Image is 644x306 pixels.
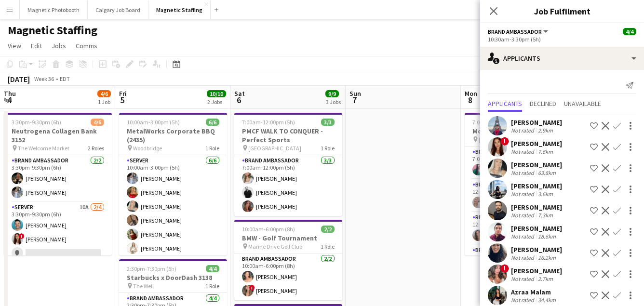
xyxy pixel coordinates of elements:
h3: BMW - Golf Tournament [234,234,342,242]
span: Woodbridge [133,145,162,152]
h3: Modern Day Wife Event 3070 [465,127,573,135]
a: View [4,40,25,52]
div: Azraa Malam [511,288,558,296]
h3: Starbucks x DoorDash 3138 [119,273,227,282]
h1: Magnetic Staffing [8,23,97,38]
div: [DATE] [8,74,30,84]
div: [PERSON_NAME] [511,118,562,127]
button: Magnetic Photobooth [20,0,88,19]
div: 3 Jobs [326,98,341,106]
div: Not rated [511,169,536,176]
span: Applicants [488,100,522,107]
app-card-role: Brand Ambassador2/23:30pm-9:30pm (6h)[PERSON_NAME][PERSON_NAME] [4,155,112,202]
span: 2/2 [321,226,335,233]
a: Edit [27,40,46,52]
div: Applicants [480,47,644,70]
h3: Neutrogena Collagen Bank 3152 [4,127,112,144]
div: Not rated [511,296,536,304]
span: 9/9 [325,90,339,97]
div: Not rated [511,212,536,219]
span: 2 Roles [88,145,104,152]
span: 10:00am-6:00pm (8h) [242,226,295,233]
span: 10:00am-3:00pm (5h) [127,119,180,126]
span: 4/4 [623,28,636,35]
span: Marine Drive Golf Club [248,243,302,250]
app-card-role: Brand Ambassador2/210:00am-6:00pm (8h)[PERSON_NAME]![PERSON_NAME] [234,253,342,300]
app-card-role: Brand Ambassador1/17:00am-1:00pm (6h)[PERSON_NAME] [465,146,573,179]
h3: PMCF WALK TO CONQUER - Perfect Sports [234,127,342,144]
span: 8 [463,94,477,106]
span: ! [249,285,255,291]
span: 4/6 [91,119,104,126]
h3: Job Fulfilment [480,5,644,17]
app-job-card: 10:00am-3:00pm (5h)6/6MetalWorks Corporate BBQ (2435) Woodbridge1 RoleServer6/610:00am-3:00pm (5h... [119,113,227,255]
div: 10:30am-3:30pm (5h) [488,36,636,43]
span: 1 Role [205,145,219,152]
div: Not rated [511,275,536,282]
span: Jobs [52,41,66,50]
span: ! [500,137,509,146]
div: [PERSON_NAME] [511,224,562,233]
span: 4/6 [97,90,111,97]
div: [PERSON_NAME] [511,245,562,254]
div: Not rated [511,148,536,155]
span: 3/3 [321,119,335,126]
span: 10/10 [207,90,226,97]
app-card-role: Registration1/112:00pm-8:00pm (8h)[PERSON_NAME] [465,212,573,245]
div: 3.6km [536,190,555,198]
div: 1 Job [98,98,110,106]
span: 5 [118,94,127,106]
span: Mon [465,89,477,98]
span: 6/6 [206,119,219,126]
span: Sun [349,89,361,98]
div: 2.7km [536,275,555,282]
span: 3:30pm-9:30pm (6h) [12,119,61,126]
div: EDT [60,75,70,82]
span: Sat [234,89,245,98]
span: 4 [2,94,16,106]
span: Unavailable [564,100,601,107]
div: 2.9km [536,127,555,134]
span: Thu [4,89,16,98]
span: 6 [233,94,245,106]
div: Not rated [511,233,536,240]
button: Magnetic Staffing [148,0,211,19]
span: [GEOGRAPHIC_DATA] [248,145,301,152]
app-card-role: Server10A2/43:30pm-9:30pm (6h)[PERSON_NAME]![PERSON_NAME] [4,202,112,277]
span: The Well [133,282,154,290]
app-job-card: 7:00am-8:00pm (13h)3/4Modern Day Wife Event 3070 [GEOGRAPHIC_DATA]4 RolesBrand Ambassador1/17:00a... [465,113,573,255]
span: 7:00am-12:00pm (5h) [242,119,295,126]
app-card-role: Brand Ambassador3/37:00am-12:00pm (5h)[PERSON_NAME][PERSON_NAME][PERSON_NAME] [234,155,342,216]
span: Fri [119,89,127,98]
app-card-role: Brand Ambassador1/112:00pm-8:00pm (8h)[PERSON_NAME] [465,179,573,212]
span: 1 Role [205,282,219,290]
div: [PERSON_NAME] [511,160,562,169]
div: 34.4km [536,296,558,304]
span: Brand Ambassador [488,28,542,35]
div: Not rated [511,190,536,198]
div: 16.2km [536,254,558,261]
div: [PERSON_NAME] [511,182,562,190]
span: ! [500,264,509,273]
app-job-card: 10:00am-6:00pm (8h)2/2BMW - Golf Tournament Marine Drive Golf Club1 RoleBrand Ambassador2/210:00a... [234,220,342,300]
button: Calgary Job Board [88,0,148,19]
span: 7 [348,94,361,106]
app-job-card: 7:00am-12:00pm (5h)3/3PMCF WALK TO CONQUER - Perfect Sports [GEOGRAPHIC_DATA]1 RoleBrand Ambassad... [234,113,342,216]
span: 2:30pm-7:30pm (5h) [127,265,176,272]
div: 3:30pm-9:30pm (6h)4/6Neutrogena Collagen Bank 3152 The Welcome Market2 RolesBrand Ambassador2/23:... [4,113,112,255]
span: View [8,41,21,50]
app-card-role: Server6/610:00am-3:00pm (5h)[PERSON_NAME][PERSON_NAME][PERSON_NAME][PERSON_NAME][PERSON_NAME][PER... [119,155,227,258]
div: Not rated [511,127,536,134]
div: [PERSON_NAME] [511,203,562,212]
span: 7:00am-8:00pm (13h) [472,119,525,126]
span: The Welcome Market [18,145,69,152]
div: 63.8km [536,169,558,176]
div: [PERSON_NAME] [511,139,562,148]
span: [GEOGRAPHIC_DATA] [479,136,532,143]
span: 4/4 [206,265,219,272]
span: 1 Role [321,243,335,250]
